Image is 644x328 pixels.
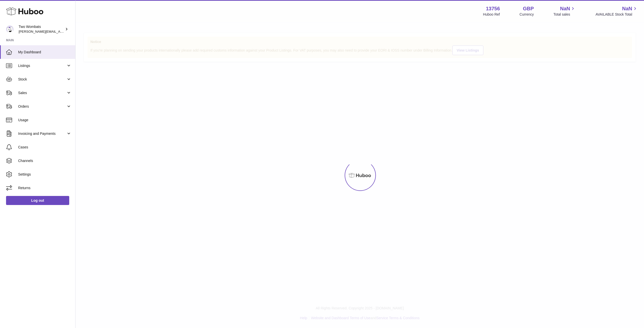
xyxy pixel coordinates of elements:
strong: GBP [523,5,534,12]
a: NaN Total sales [553,5,576,17]
span: Usage [18,118,71,122]
img: philip.carroll@twowombats.com [6,25,14,33]
span: Stock [18,77,66,82]
span: Invoicing and Payments [18,131,66,136]
span: AVAILABLE Stock Total [595,12,638,17]
a: NaN AVAILABLE Stock Total [595,5,638,17]
a: Log out [6,196,69,205]
span: NaN [560,5,570,12]
span: My Dashboard [18,50,71,55]
span: Channels [18,158,71,163]
span: Sales [18,91,66,95]
span: Settings [18,172,71,177]
span: Total sales [553,12,576,17]
div: Huboo Ref [483,12,500,17]
span: Listings [18,63,66,68]
span: NaN [622,5,632,12]
div: Two Wombats [19,24,64,34]
span: Returns [18,186,71,190]
div: Currency [520,12,534,17]
strong: 13756 [486,5,500,12]
span: Orders [18,104,66,109]
span: [PERSON_NAME][EMAIL_ADDRESS][PERSON_NAME][DOMAIN_NAME] [19,29,128,33]
span: Cases [18,145,71,150]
